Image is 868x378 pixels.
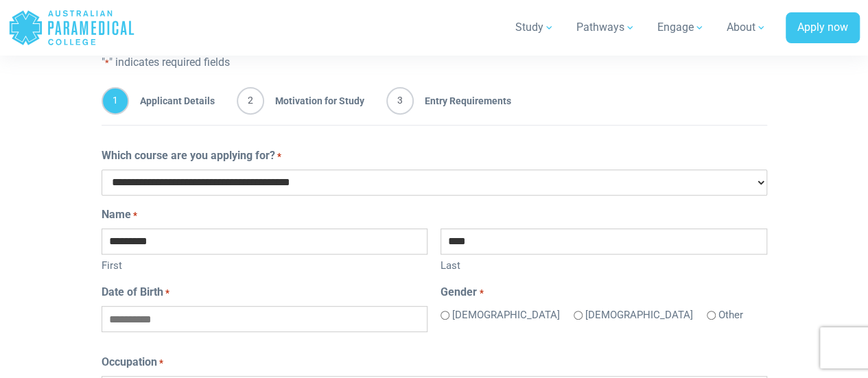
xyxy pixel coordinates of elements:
label: Last [441,255,766,274]
a: Pathways [568,8,644,47]
span: 1 [102,87,129,115]
legend: Name [102,206,767,223]
span: Entry Requirements [414,87,511,115]
label: Occupation [102,354,163,370]
span: 3 [386,87,414,115]
span: Applicant Details [129,87,215,115]
p: " " indicates required fields [102,54,767,71]
label: Which course are you applying for? [102,147,281,164]
label: First [102,255,427,274]
a: About [718,8,775,47]
a: Study [507,8,563,47]
a: Engage [649,8,713,47]
span: 2 [237,87,264,115]
legend: Gender [441,284,766,300]
label: Date of Birth [102,284,169,300]
a: Apply now [786,12,860,44]
span: Motivation for Study [264,87,364,115]
label: Other [718,307,743,323]
label: [DEMOGRAPHIC_DATA] [585,307,693,323]
label: [DEMOGRAPHIC_DATA] [452,307,560,323]
a: Australian Paramedical College [8,5,135,50]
